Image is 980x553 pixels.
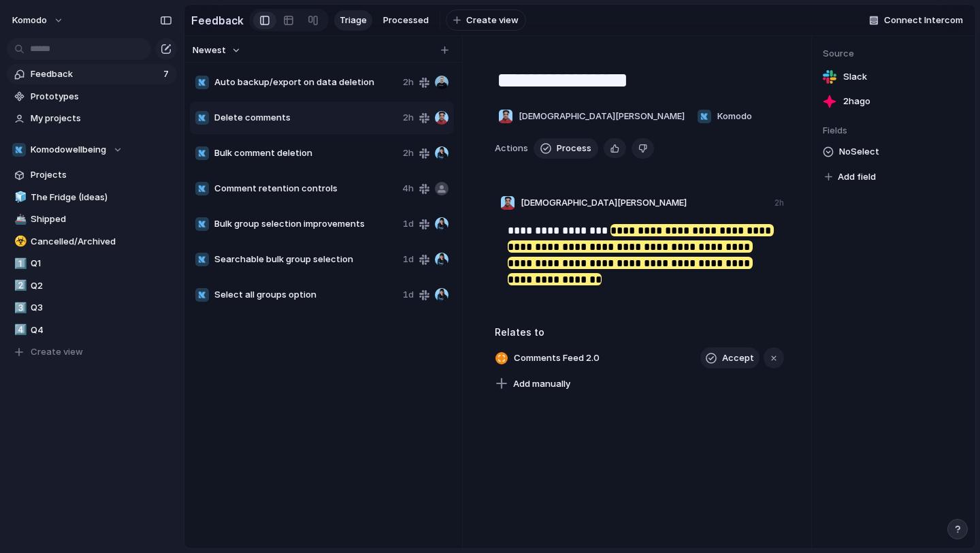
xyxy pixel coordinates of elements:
[12,301,26,315] button: 3️⃣
[7,253,177,274] a: 1️⃣Q1
[700,347,759,369] button: Accept
[7,320,177,341] a: 4️⃣Q4
[7,86,177,107] a: Prototypes
[495,325,784,339] h3: Relates to
[191,12,244,29] h2: Feedback
[403,76,414,89] span: 2h
[214,288,397,302] span: Select all groups option
[214,217,397,231] span: Bulk group selection improvements
[7,187,177,208] a: 🧊The Fridge (Ideas)
[7,232,177,252] a: ☣️Cancelled/Archived
[31,143,106,157] span: Komodowellbeing
[12,323,26,337] button: 4️⃣
[403,146,414,160] span: 2h
[12,191,26,204] button: 🧊
[823,67,964,86] a: Slack
[446,10,526,31] button: Create view
[884,14,963,27] span: Connect Intercom
[12,257,26,270] button: 1️⃣
[839,144,879,160] span: No Select
[823,168,878,186] button: Add field
[823,124,964,138] span: Fields
[403,253,414,266] span: 1d
[823,47,964,61] span: Source
[838,170,876,184] span: Add field
[7,108,177,129] a: My projects
[31,90,172,104] span: Prototypes
[31,235,172,249] span: Cancelled/Archived
[31,345,83,359] span: Create view
[7,209,177,230] a: 🚢Shipped
[557,142,591,155] span: Process
[214,253,397,266] span: Searchable bulk group selection
[31,257,172,270] span: Q1
[534,138,598,159] button: Process
[843,70,867,84] span: Slack
[843,95,870,108] span: 2h ago
[214,146,397,160] span: Bulk comment deletion
[378,10,434,31] a: Processed
[14,234,24,249] div: ☣️
[7,64,177,84] a: Feedback7
[31,301,172,315] span: Q3
[14,256,24,272] div: 1️⃣
[14,212,24,227] div: 🚢
[193,44,226,57] span: Newest
[31,168,172,182] span: Projects
[214,111,397,125] span: Delete comments
[632,138,654,159] button: Delete
[31,112,172,125] span: My projects
[12,235,26,249] button: ☣️
[7,298,177,318] a: 3️⃣Q3
[495,106,688,127] button: [DEMOGRAPHIC_DATA][PERSON_NAME]
[864,10,968,31] button: Connect Intercom
[7,276,177,296] a: 2️⃣Q2
[510,349,604,368] span: Comments Feed 2.0
[31,212,172,226] span: Shipped
[490,375,576,394] button: Add manually
[7,140,177,160] button: Komodowellbeing
[14,322,24,338] div: 4️⃣
[31,279,172,293] span: Q2
[31,67,159,81] span: Feedback
[214,76,397,89] span: Auto backup/export on data deletion
[403,288,414,302] span: 1d
[717,110,752,123] span: Komodo
[340,14,367,27] span: Triage
[31,191,172,204] span: The Fridge (Ideas)
[191,42,243,59] button: Newest
[163,67,171,81] span: 7
[513,377,570,391] span: Add manually
[722,351,754,365] span: Accept
[7,165,177,185] a: Projects
[519,110,685,123] span: [DEMOGRAPHIC_DATA][PERSON_NAME]
[12,14,47,27] span: Komodo
[14,278,24,294] div: 2️⃣
[774,197,784,209] div: 2h
[12,212,26,226] button: 🚢
[495,142,528,155] span: Actions
[14,189,24,205] div: 🧊
[403,111,414,125] span: 2h
[466,14,519,27] span: Create view
[14,300,24,316] div: 3️⃣
[521,196,687,210] span: [DEMOGRAPHIC_DATA][PERSON_NAME]
[7,342,177,362] button: Create view
[31,323,172,337] span: Q4
[6,10,71,31] button: Komodo
[693,106,755,127] button: Komodo
[12,279,26,293] button: 2️⃣
[383,14,429,27] span: Processed
[334,10,372,31] a: Triage
[214,182,397,195] span: Comment retention controls
[403,217,414,231] span: 1d
[402,182,414,195] span: 4h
